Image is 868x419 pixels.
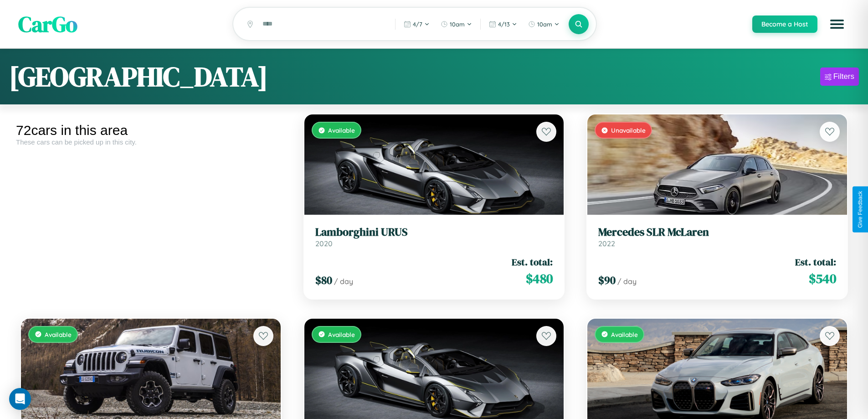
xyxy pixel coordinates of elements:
[512,255,553,269] span: Est. total:
[315,273,332,288] span: $ 80
[399,17,434,31] button: 4/7
[795,255,836,269] span: Est. total:
[752,16,817,33] button: Become a Host
[315,226,553,248] a: Lamborghini URUS2020
[328,331,355,338] span: Available
[611,331,638,338] span: Available
[617,277,637,286] span: / day
[598,226,836,239] h3: Mercedes SLR McLaren
[824,11,850,37] button: Open menu
[16,123,286,138] div: 72 cars in this area
[498,21,510,28] span: 4 / 13
[328,126,355,134] span: Available
[857,191,863,228] div: Give Feedback
[833,72,854,81] div: Filters
[450,21,465,28] span: 10am
[315,239,333,248] span: 2020
[598,239,615,248] span: 2022
[524,17,564,31] button: 10am
[484,17,522,31] button: 4/13
[611,126,646,134] span: Unavailable
[436,17,477,31] button: 10am
[598,273,616,288] span: $ 90
[9,58,268,95] h1: [GEOGRAPHIC_DATA]
[526,269,553,288] span: $ 480
[537,21,552,28] span: 10am
[9,388,31,410] div: Open Intercom Messenger
[334,277,353,286] span: / day
[315,226,553,239] h3: Lamborghini URUS
[45,331,72,338] span: Available
[809,269,836,288] span: $ 540
[18,9,77,39] span: CarGo
[413,21,422,28] span: 4 / 7
[820,67,859,86] button: Filters
[598,226,836,248] a: Mercedes SLR McLaren2022
[16,138,286,146] div: These cars can be picked up in this city.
